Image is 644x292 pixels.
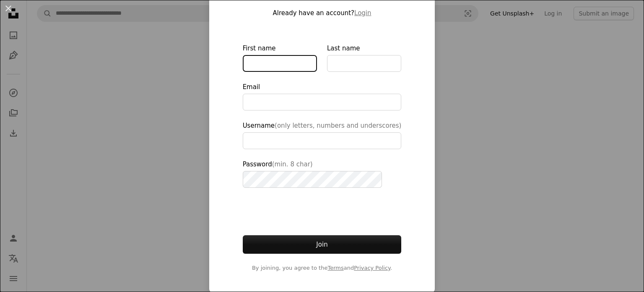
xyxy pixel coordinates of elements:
label: Last name [327,43,401,72]
input: Last name [327,55,401,72]
span: By joining, you agree to the and . [243,264,402,272]
label: Password [243,159,402,188]
span: (min. 8 char) [272,160,313,168]
a: Terms [327,265,343,271]
p: Already have an account? [243,8,402,18]
span: (only letters, numbers and underscores) [275,122,401,129]
input: Username(only letters, numbers and underscores) [243,132,402,149]
button: Login [354,8,371,18]
button: Join [243,235,402,254]
input: First name [243,55,317,72]
input: Password(min. 8 char) [243,171,382,188]
input: Email [243,94,402,110]
label: Email [243,82,402,110]
label: Username [243,121,402,149]
a: Privacy Policy [354,265,390,271]
label: First name [243,43,317,72]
